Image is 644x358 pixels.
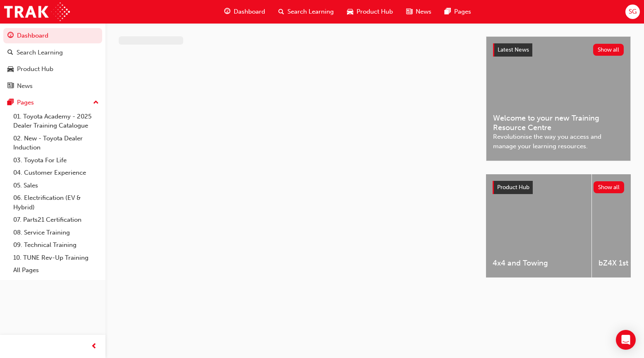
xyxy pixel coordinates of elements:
[7,49,13,57] span: search-icon
[17,98,34,107] div: Pages
[3,62,102,77] a: Product Hub
[493,132,624,151] span: Revolutionise the way you access and manage your learning resources.
[10,179,102,192] a: 05. Sales
[278,7,284,17] span: search-icon
[4,2,70,21] img: Trak
[493,43,624,57] a: Latest NewsShow all
[498,46,529,53] span: Latest News
[218,3,272,20] a: guage-iconDashboard
[10,226,102,239] a: 08. Service Training
[3,95,102,110] button: Pages
[17,81,33,91] div: News
[594,181,625,193] button: Show all
[10,166,102,179] a: 04. Customer Experience
[7,66,14,73] span: car-icon
[7,83,14,90] span: news-icon
[486,174,591,277] a: 4x4 and Towing
[17,64,53,74] div: Product Hub
[340,3,400,20] a: car-iconProduct Hub
[493,114,624,132] span: Welcome to your new Training Resource Centre
[497,184,529,191] span: Product Hub
[10,251,102,264] a: 10. TUNE Rev-Up Training
[272,3,340,20] a: search-iconSearch Learning
[486,36,631,161] a: Latest NewsShow allWelcome to your new Training Resource CentreRevolutionise the way you access a...
[10,213,102,226] a: 07. Parts21 Certification
[91,341,97,352] span: prev-icon
[438,3,478,20] a: pages-iconPages
[616,330,636,350] div: Open Intercom Messenger
[7,99,14,107] span: pages-icon
[416,7,431,17] span: News
[3,78,102,94] a: News
[454,7,471,17] span: Pages
[17,48,63,57] div: Search Learning
[347,7,353,17] span: car-icon
[3,26,102,95] button: DashboardSearch LearningProduct HubNews
[629,7,637,17] span: SG
[3,28,102,43] a: Dashboard
[625,5,640,19] button: SG
[3,45,102,60] a: Search Learning
[406,7,412,17] span: news-icon
[493,181,624,194] a: Product HubShow all
[10,154,102,167] a: 03. Toyota For Life
[10,110,102,132] a: 01. Toyota Academy - 2025 Dealer Training Catalogue
[234,7,265,17] span: Dashboard
[10,264,102,277] a: All Pages
[10,239,102,251] a: 09. Technical Training
[7,32,14,40] span: guage-icon
[400,3,438,20] a: news-iconNews
[593,44,624,56] button: Show all
[10,192,102,213] a: 06. Electrification (EV & Hybrid)
[287,7,334,17] span: Search Learning
[445,7,451,17] span: pages-icon
[357,7,393,17] span: Product Hub
[493,258,585,268] span: 4x4 and Towing
[10,132,102,154] a: 02. New - Toyota Dealer Induction
[224,7,230,17] span: guage-icon
[93,97,99,108] span: up-icon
